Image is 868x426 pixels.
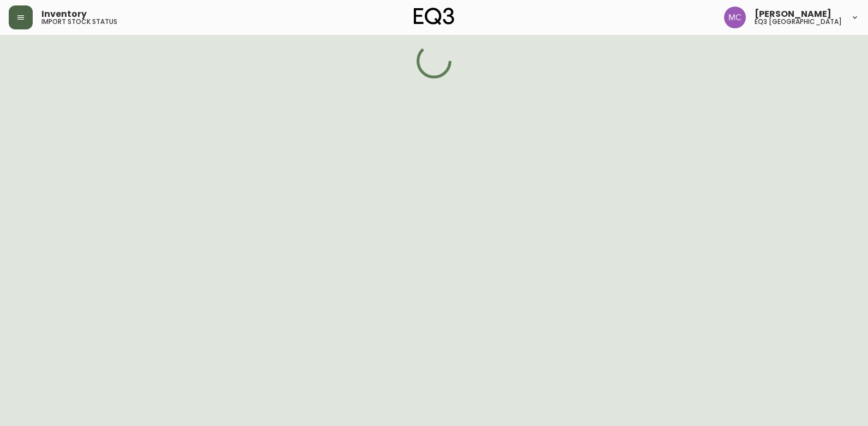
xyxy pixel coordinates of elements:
h5: import stock status [41,19,117,25]
img: logo [414,8,454,25]
span: Inventory [41,10,87,19]
span: [PERSON_NAME] [755,10,831,19]
h5: eq3 [GEOGRAPHIC_DATA] [755,19,842,25]
img: 6dbdb61c5655a9a555815750a11666cc [724,7,746,28]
